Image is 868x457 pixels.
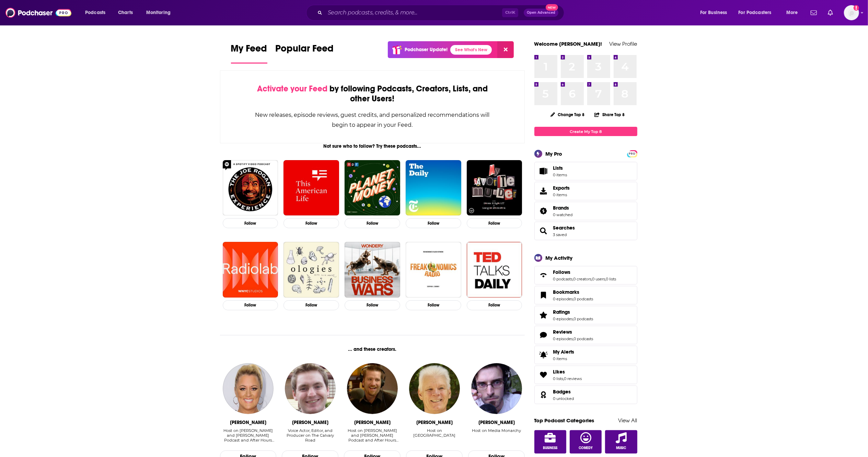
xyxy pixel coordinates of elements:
[564,376,564,381] span: ,
[354,420,391,425] div: Frank Kramer
[553,172,567,177] span: 0 items
[574,277,592,281] a: 0 creators
[534,222,637,240] span: Searches
[534,266,637,285] span: Follows
[825,7,836,19] a: Show notifications dropdown
[570,430,602,454] a: Comedy
[573,336,574,341] span: ,
[546,4,558,11] span: New
[734,7,782,18] button: open menu
[409,363,460,414] img: Sam Allen
[345,160,400,216] img: Planet Money
[282,428,338,443] div: Voice Actor, Editor, and Producer on The Calvary Road
[257,83,327,94] span: Activate your Feed
[527,11,555,14] span: Open Advanced
[313,5,571,21] div: Search podcasts, credits, & more...
[618,417,637,424] a: View All
[223,160,278,216] img: The Joe Rogan Experience
[553,389,571,395] span: Badges
[592,277,592,281] span: ,
[553,396,574,401] a: 0 unlocked
[345,242,400,298] img: Business Wars
[472,428,521,443] div: Host on Media Monarchy
[467,160,522,216] a: My Favorite Murder with Karen Kilgariff and Georgia Hardstark
[553,277,573,281] a: 0 podcasts
[574,316,593,321] a: 0 podcasts
[564,376,582,381] a: 0 reviews
[537,186,551,196] span: Exports
[553,349,575,355] span: My Alerts
[146,8,171,18] span: Monitoring
[220,143,525,149] div: Not sure who to follow? Try these podcasts...
[406,300,461,310] button: Follow
[553,225,575,231] span: Searches
[700,8,727,18] span: For Business
[553,165,567,171] span: Lists
[606,277,616,281] a: 0 lists
[534,346,637,364] a: My Alerts
[537,310,551,320] a: Ratings
[345,218,400,228] button: Follow
[553,289,593,295] a: Bookmarks
[255,110,490,130] div: New releases, episode reviews, guest credits, and personalized recommendations will begin to appe...
[223,218,278,228] button: Follow
[467,242,522,298] img: TED Talks Daily
[406,428,463,443] div: Host on The Calvary Road
[553,369,565,375] span: Likes
[537,290,551,300] a: Bookmarks
[553,376,564,381] a: 0 lists
[553,205,569,211] span: Brands
[478,420,515,425] div: James Evan Pilato
[537,166,551,176] span: Lists
[231,43,267,58] span: My Feed
[573,277,574,281] span: ,
[553,185,570,191] span: Exports
[406,242,461,298] a: Freakonomics Radio
[471,363,522,414] img: James Evan Pilato
[553,329,593,335] a: Reviews
[573,316,574,321] span: ,
[534,182,637,200] a: Exports
[80,7,114,18] button: open menu
[739,8,772,18] span: For Podcasters
[5,6,71,19] img: Podchaser - Follow, Share and Rate Podcasts
[546,255,573,261] div: My Activity
[405,47,448,53] p: Podchaser Update!
[220,428,277,443] div: Host on Heidi and Frank Podcast and After Hours with Heidi and F…
[553,192,570,197] span: 0 items
[220,428,277,443] div: Host on [PERSON_NAME] and [PERSON_NAME] Podcast and After Hours with [PERSON_NAME] and F…
[220,346,525,352] div: ... and these creators.
[292,420,328,425] div: Daniel Cuneo
[276,43,334,58] span: Popular Feed
[553,205,573,211] a: Brands
[553,389,574,395] a: Badges
[85,8,105,18] span: Podcasts
[347,363,398,414] a: Frank Kramer
[553,309,570,315] span: Ratings
[283,218,339,228] button: Follow
[534,430,567,454] a: Business
[114,7,137,18] a: Charts
[553,356,575,361] span: 0 items
[223,363,274,414] img: Heidi Hamilton
[255,84,490,104] div: by following Podcasts, Creators, Lists, and other Users!
[230,420,266,425] div: Heidi Hamilton
[543,446,557,450] span: Business
[573,297,574,301] span: ,
[553,329,572,335] span: Reviews
[283,300,339,310] button: Follow
[616,446,626,450] span: Music
[406,160,461,216] a: The Daily
[605,277,606,281] span: ,
[223,300,278,310] button: Follow
[537,206,551,216] a: Brands
[223,242,278,298] img: Radiolab
[574,336,593,341] a: 0 podcasts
